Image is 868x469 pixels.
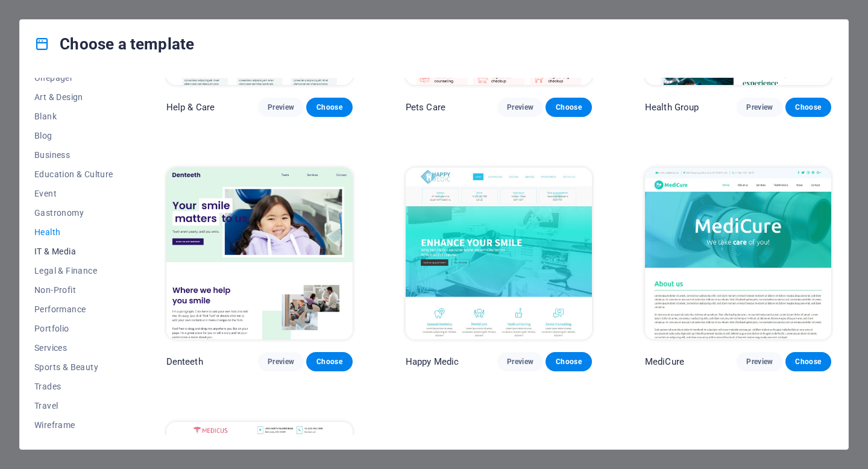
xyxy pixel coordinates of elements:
span: Choose [316,102,342,112]
span: Non-Profit [34,285,113,295]
button: Services [34,338,113,357]
span: Choose [555,357,582,367]
button: Choose [785,352,831,371]
button: Non-Profit [34,280,113,300]
button: Blank [34,107,113,126]
span: Sports & Beauty [34,362,113,372]
button: Preview [258,98,304,117]
button: IT & Media [34,242,113,261]
span: Choose [795,357,822,367]
span: Blank [34,112,113,121]
span: Art & Design [34,92,113,102]
button: Business [34,145,113,165]
button: Event [34,184,113,203]
span: Services [34,343,113,353]
button: Trades [34,377,113,396]
button: Preview [737,352,782,371]
img: Happy Medic [406,168,592,339]
span: Preview [507,102,533,112]
button: Travel [34,396,113,415]
button: Wireframe [34,415,113,435]
button: Blog [34,126,113,145]
button: Preview [737,98,782,117]
span: Choose [555,102,582,112]
span: Travel [34,401,113,411]
span: Performance [34,304,113,314]
span: Trades [34,382,113,391]
span: Health [34,227,113,237]
span: Preview [268,102,294,112]
p: Denteeth [166,356,203,368]
span: Onepager [34,73,113,83]
button: Art & Design [34,87,113,107]
p: MediCure [645,356,684,368]
button: Choose [546,352,591,371]
button: Gastronomy [34,203,113,222]
img: MediCure [645,168,831,339]
button: Choose [306,98,352,117]
span: Preview [746,102,773,112]
button: Education & Culture [34,165,113,184]
button: Portfolio [34,319,113,338]
button: Choose [306,352,352,371]
span: Business [34,150,113,160]
h4: Choose a template [34,34,194,54]
span: Education & Culture [34,169,113,179]
span: Preview [507,357,533,367]
span: Event [34,189,113,198]
button: Health [34,222,113,242]
span: Choose [795,102,822,112]
button: Choose [546,98,591,117]
button: Preview [258,352,304,371]
span: Blog [34,131,113,140]
p: Health Group [645,101,699,113]
span: Preview [746,357,773,367]
button: Preview [497,98,543,117]
button: Sports & Beauty [34,357,113,377]
span: Portfolio [34,324,113,333]
span: Choose [316,357,342,367]
span: Gastronomy [34,208,113,218]
span: Wireframe [34,420,113,430]
span: Legal & Finance [34,266,113,275]
img: Denteeth [166,168,353,339]
button: Choose [785,98,831,117]
button: Performance [34,300,113,319]
button: Onepager [34,68,113,87]
span: Preview [268,357,294,367]
p: Pets Care [406,101,445,113]
span: IT & Media [34,247,113,256]
p: Happy Medic [406,356,459,368]
button: Preview [497,352,543,371]
p: Help & Care [166,101,215,113]
button: Legal & Finance [34,261,113,280]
